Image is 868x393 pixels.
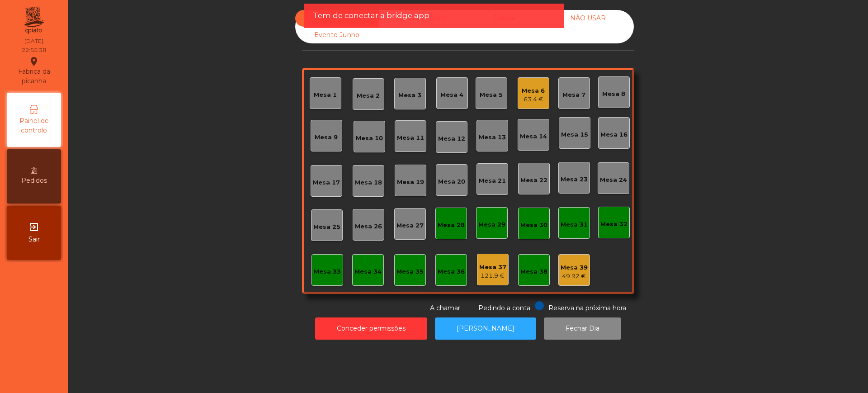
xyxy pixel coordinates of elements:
span: A chamar [430,304,460,312]
img: qpiato [23,5,45,36]
div: Mesa 2 [357,91,380,100]
div: Mesa 21 [479,176,506,185]
span: Pedindo a conta [478,304,530,312]
div: Mesa 35 [396,267,424,276]
i: location_on [28,56,39,67]
div: Mesa 14 [520,132,547,141]
div: [DATE] [24,37,43,45]
div: Mesa 20 [438,177,465,186]
div: Evento Junho [295,27,379,43]
div: Mesa 38 [520,267,547,276]
div: 49.92 € [561,272,588,281]
div: Mesa 27 [396,221,424,230]
div: Sala [295,10,379,27]
div: Mesa 9 [315,133,338,142]
div: Mesa 26 [355,222,382,231]
div: Mesa 12 [438,134,465,143]
div: Mesa 16 [600,130,627,139]
span: Painel de controlo [9,116,59,135]
span: Pedidos [21,176,47,185]
div: 22:55:38 [22,46,46,54]
div: Mesa 1 [314,90,337,99]
div: Mesa 32 [600,220,627,229]
div: Mesa 30 [520,221,547,230]
div: Mesa 22 [520,176,547,185]
div: Mesa 17 [313,178,340,187]
div: Mesa 33 [314,267,341,276]
div: Mesa 37 [479,263,506,272]
div: 63.4 € [522,95,545,104]
div: Mesa 13 [479,133,506,142]
div: NÃO USAR [546,10,630,27]
div: Mesa 3 [398,91,421,100]
div: Mesa 4 [440,90,463,99]
div: Mesa 8 [602,90,625,99]
span: Reserva na próxima hora [548,304,626,312]
span: Sair [28,235,40,244]
div: Mesa 29 [478,220,505,229]
div: Mesa 6 [522,86,545,95]
div: Mesa 11 [397,133,424,142]
button: [PERSON_NAME] [435,317,536,340]
div: Mesa 34 [354,267,382,276]
div: 121.9 € [479,271,506,280]
div: Mesa 25 [313,223,340,232]
button: Conceder permissões [315,317,427,340]
div: Fabrica da picanha [7,56,61,86]
div: Mesa 18 [355,178,382,187]
i: exit_to_app [28,222,39,232]
div: Mesa 10 [356,134,383,143]
div: Mesa 39 [561,263,588,272]
div: Mesa 31 [561,220,588,229]
div: Mesa 23 [561,175,588,184]
div: Mesa 36 [438,267,465,276]
div: Mesa 5 [480,90,503,99]
div: Mesa 19 [397,178,424,187]
button: Fechar Dia [544,317,621,340]
div: Mesa 24 [600,175,627,185]
div: Mesa 7 [562,90,585,99]
div: Mesa 28 [438,221,465,230]
div: Mesa 15 [561,130,588,139]
span: Tem de conectar a bridge app [313,10,429,21]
